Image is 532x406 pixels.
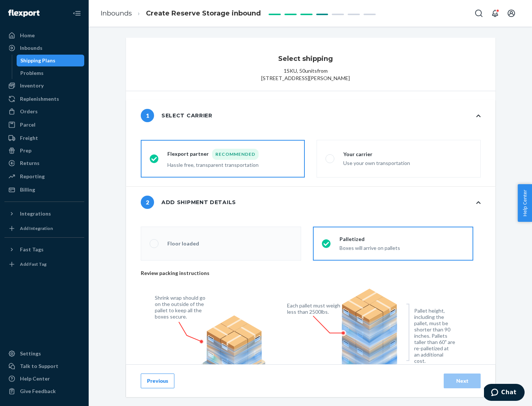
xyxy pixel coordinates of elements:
a: Returns [4,157,84,169]
a: Freight [4,132,84,144]
a: Replenishments [4,93,84,105]
div: Boxes will arrive on pallets [340,243,400,252]
div: Settings [20,350,41,357]
div: Freight [20,134,38,142]
a: Reporting [4,171,84,182]
button: Open Search Box [471,6,486,21]
button: Help Center [518,184,532,222]
a: Inbounds [100,9,132,17]
div: Home [20,32,35,39]
a: Orders [4,106,84,117]
a: Add Fast Tag [4,258,84,270]
a: Problems [17,67,85,79]
div: Give Feedback [20,388,56,395]
div: Parcel [20,121,35,128]
div: Hassle free, transparent transportation [167,160,259,169]
div: Problems [20,69,44,77]
div: Add Integration [20,225,53,231]
span: [STREET_ADDRESS][PERSON_NAME] [261,75,350,82]
div: Palletized [340,235,400,243]
a: Settings [4,348,84,359]
div: Inventory [20,82,44,89]
div: Orders [20,108,38,115]
a: Inbounds [4,42,84,54]
span: 2 [141,196,154,209]
button: Previous [141,374,174,388]
div: Use your own transportation [343,158,410,167]
ol: breadcrumbs [95,3,267,24]
iframe: Opens a widget where you can chat to one of our agents [484,384,525,402]
div: Replenishments [20,95,59,103]
div: Inbounds [20,44,42,52]
a: Inventory [4,80,84,92]
div: Add Fast Tag [20,261,47,267]
button: Open notifications [488,6,502,21]
p: Review packing instructions [141,269,473,277]
div: Flexport partner [167,149,259,160]
div: Billing [20,186,35,193]
div: Recommended [212,149,259,160]
a: Prep [4,145,84,156]
div: Returns [20,159,40,167]
a: Parcel [4,119,84,131]
a: Billing [4,184,84,196]
div: Prep [20,147,31,154]
button: Open account menu [504,6,519,21]
a: Home [4,30,84,41]
button: Select shipping1SKU, 50unitsfrom[STREET_ADDRESS][PERSON_NAME] [126,38,495,91]
span: Create Reserve Storage inbound [146,9,261,17]
div: Your carrier [343,151,410,158]
button: Talk to Support [4,360,84,372]
a: Add Integration [4,223,84,234]
h3: Select shipping [278,54,333,63]
a: Shipping Plans [17,55,85,66]
button: Next [444,374,481,388]
figcaption: Shrink wrap should go on the outside of the pallet to keep all the boxes secure. [155,295,210,320]
img: Flexport logo [8,10,40,17]
div: Next [450,377,474,385]
button: Integrations [4,208,84,220]
div: Add shipment details [141,196,236,209]
a: Help Center [4,373,84,385]
div: Select carrier [141,109,212,122]
div: Reporting [20,173,45,180]
figcaption: Each pallet must weigh less than 2500lbs. [287,302,342,315]
button: Close Navigation [69,6,84,21]
span: 1 [141,109,154,122]
div: Talk to Support [20,362,58,370]
button: Give Feedback [4,385,84,397]
div: Shipping Plans [20,57,55,64]
p: 1 SKU , 50 units from [284,67,328,75]
div: Help Center [20,375,50,382]
div: Fast Tags [20,246,44,253]
div: Floor loaded [167,240,199,247]
figcaption: Pallet height, including the pallet, must be shorter than 90 inches. Pallets taller than 60" are ... [414,307,455,364]
button: Fast Tags [4,244,84,255]
div: Integrations [20,210,51,217]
